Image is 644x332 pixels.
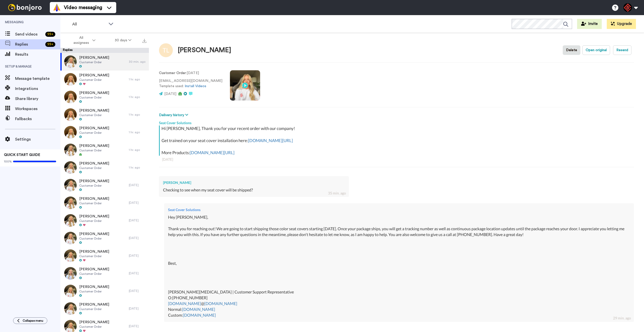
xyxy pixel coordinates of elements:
[190,150,234,155] a: [DOMAIN_NAME][URL]
[64,73,77,86] img: 87e1d350-652f-4df2-b1d8-68fb5c955473-thumb.jpg
[64,108,77,121] img: 9e1f7d63-418d-424b-9ebe-e75fcc6447aa-thumb.jpg
[15,51,60,57] span: Results
[129,165,146,170] div: 1 hr. ago
[64,4,102,11] span: Video messaging
[79,131,109,135] span: Customer Order
[79,55,109,60] span: [PERSON_NAME]
[248,138,293,143] a: [DOMAIN_NAME][URL]
[79,95,109,99] span: Customer Order
[182,307,215,312] a: [DOMAIN_NAME]
[79,184,109,188] span: Customer Order
[183,313,216,317] a: [DOMAIN_NAME]
[60,71,149,88] a: [PERSON_NAME]Customer Order1 hr. ago
[15,76,60,82] span: Message template
[79,237,109,241] span: Customer Order
[60,264,149,282] a: [PERSON_NAME]Customer Order[DATE]
[79,166,109,170] span: Customer Order
[60,247,149,264] a: [PERSON_NAME]Customer Order[DATE]
[72,21,106,27] span: All
[79,214,109,219] span: [PERSON_NAME]
[613,316,631,321] div: 29 min. ago
[129,236,146,240] div: [DATE]
[64,285,77,297] img: 62401c04-7ad4-4ef9-b427-36f55b24b825-thumb.jpg
[15,96,60,102] span: Share library
[60,88,149,106] a: [PERSON_NAME]Customer Order1 hr. ago
[4,153,40,157] span: QUICK START GUIDE
[64,196,77,209] img: d2d49132-2c17-4cbf-92ef-ec7e8ec3791b-thumb.jpg
[79,108,109,113] span: [PERSON_NAME]
[563,45,580,55] button: Delete
[168,214,630,318] div: Hey [PERSON_NAME], Thank you for reaching out! We are going to start shipping those color seat co...
[129,95,146,99] div: 1 hr. ago
[64,161,77,174] img: 57033c35-f477-4d20-b3c4-5ab57f04aea0-thumb.jpg
[60,106,149,123] a: [PERSON_NAME]Customer Order1 hr. ago
[61,33,105,47] button: All assignees
[129,113,146,117] div: 1 hr. ago
[129,60,146,64] div: 30 min. ago
[60,300,149,317] a: [PERSON_NAME]Customer Order[DATE]
[79,231,109,237] span: [PERSON_NAME]
[163,187,345,193] div: Checking to see when my seat cover will be shipped?
[159,118,634,125] div: Seat Cover Solutions
[64,232,77,244] img: 6f48f6f6-2143-4c3e-82bc-2925ef78c7a5-thumb.jpg
[162,157,631,162] div: [DATE]
[15,86,60,92] span: Integrations
[15,116,60,122] span: Fallbacks
[129,218,146,222] div: [DATE]
[71,35,91,45] span: All assignees
[129,324,146,328] div: [DATE]
[582,45,610,55] button: Open original
[15,31,43,37] span: Send videos
[79,196,109,201] span: [PERSON_NAME]
[79,307,109,311] span: Customer Order
[159,71,222,76] p: : [DATE]
[79,320,109,325] span: [PERSON_NAME]
[168,207,630,212] div: Seat Cover Solutions
[79,179,109,184] span: [PERSON_NAME]
[79,201,109,205] span: Customer Order
[79,249,109,254] span: [PERSON_NAME]
[79,113,109,117] span: Customer Order
[60,194,149,212] a: [PERSON_NAME]Customer Order[DATE]
[79,90,109,95] span: [PERSON_NAME]
[159,78,222,89] p: [EMAIL_ADDRESS][DOMAIN_NAME] Template used:
[64,55,77,68] img: 45efdfc6-45a4-4195-af5c-8697e36e7328-thumb.jpg
[163,180,345,185] div: [PERSON_NAME]
[168,301,201,306] a: [DOMAIN_NAME]
[60,141,149,159] a: [PERSON_NAME]Customer Order1 hr. ago
[129,183,146,187] div: [DATE]
[129,254,146,258] div: [DATE]
[60,159,149,176] a: [PERSON_NAME]Customer Order1 hr. ago
[60,123,149,141] a: [PERSON_NAME]Customer Order1 hr. ago
[79,126,109,131] span: [PERSON_NAME]
[613,45,631,55] button: Resend
[185,84,206,88] a: Install Videos
[79,219,109,223] span: Customer Order
[79,254,109,258] span: Customer Order
[142,39,146,43] img: export.svg
[159,71,186,75] strong: Customer Order
[129,271,146,275] div: [DATE]
[79,143,109,148] span: [PERSON_NAME]
[64,302,77,315] img: b54035e2-4d99-4c48-b1d6-28864ee44743-thumb.jpg
[105,36,141,45] button: 30 days
[129,148,146,152] div: 1 hr. ago
[6,4,44,11] img: bj-logo-header-white.svg
[60,176,149,194] a: [PERSON_NAME]Customer Order[DATE]
[178,47,231,54] div: [PERSON_NAME]
[607,19,636,29] button: Upgrade
[79,289,109,293] span: Customer Order
[79,73,109,78] span: [PERSON_NAME]
[162,125,633,156] div: Hi [PERSON_NAME], Thank you for your recent order with our company! Get trained on your seat cove...
[159,43,173,57] img: Image of Tammy Locklear
[64,267,77,280] img: 9b378d04-2bb3-4839-8373-308b6e21f757-thumb.jpg
[45,32,55,37] div: 99 +
[577,19,602,29] button: Invite
[13,317,47,324] button: Collapse menu
[129,289,146,293] div: [DATE]
[79,302,109,307] span: [PERSON_NAME]
[23,319,43,323] span: Collapse menu
[64,126,77,139] img: 74da99c3-fc6a-4e94-9969-66da947bfb73-thumb.jpg
[15,41,43,47] span: Replies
